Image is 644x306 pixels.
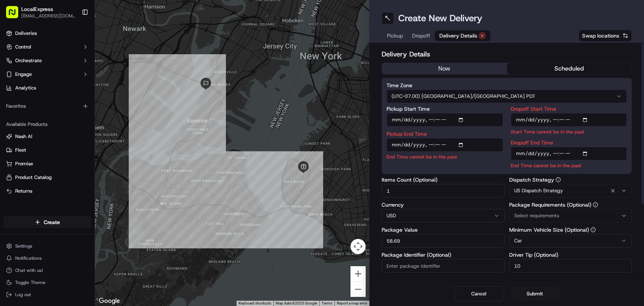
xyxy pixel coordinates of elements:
[21,5,53,13] span: LocalExpress
[15,279,46,286] span: Toggle Theme
[509,227,632,232] label: Minimum Vehicle Size (Optional)
[15,71,32,78] span: Engage
[3,185,92,197] button: Returns
[350,266,366,281] button: Zoom in
[3,100,92,112] div: Favorites
[3,82,92,94] a: Analytics
[337,301,367,305] a: Report a map error
[455,286,503,301] button: Cancel
[8,30,138,42] p: Welcome 👋
[514,187,563,194] span: US Dispatch Strategy
[579,30,632,42] button: Swap locations
[593,202,598,207] button: Package Requirements (Optional)
[511,128,627,135] p: Start Time cannot be in the past
[15,118,21,124] img: 1736555255976-a54dd68f-1ca7-489b-9aae-adbdc363a1c4
[15,188,32,195] span: Returns
[509,259,632,273] input: Enter driver tip amount
[382,184,505,198] input: Enter number of items
[3,289,92,300] button: Log out
[8,8,23,23] img: Nash
[34,72,125,80] div: Start new chat
[8,131,20,143] img: George K
[412,32,430,39] span: Dropoff
[61,166,125,180] a: 💻API Documentation
[511,162,627,169] p: End Time cannot be in the past
[382,259,505,273] input: Enter package identifier
[350,282,366,297] button: Zoom out
[16,72,30,86] img: 1756434665150-4e636765-6d04-44f2-b13a-1d7bbed723a0
[382,63,507,74] button: now
[322,301,332,305] a: Terms (opens in new tab)
[5,166,61,180] a: 📗Knowledge Base
[3,277,92,288] button: Toggle Theme
[67,118,83,124] span: [DATE]
[67,138,83,144] span: [DATE]
[3,41,92,53] button: Control
[382,252,505,257] label: Package Identifier (Optional)
[64,170,70,176] div: 💻
[3,171,92,184] button: Product Catalog
[15,292,31,298] span: Log out
[15,267,43,273] span: Chat with us!
[387,153,503,160] p: End Time cannot be in the past
[509,177,632,182] label: Dispatch Strategy
[509,202,632,207] label: Package Requirements (Optional)
[3,118,92,130] div: Available Products
[3,265,92,276] button: Chat with us!
[72,169,122,177] span: API Documentation
[15,85,36,91] span: Analytics
[15,30,37,37] span: Deliveries
[350,239,366,254] button: Map camera controls
[382,49,632,60] h2: Delivery Details
[3,55,92,67] button: Orchestrate
[8,72,21,86] img: 1736555255976-a54dd68f-1ca7-489b-9aae-adbdc363a1c4
[97,296,122,306] a: Open this area in Google Maps (opens a new window)
[387,106,503,111] label: Pickup Start Time
[398,12,482,24] h1: Create New Delivery
[15,57,42,64] span: Orchestrate
[382,177,505,182] label: Items Count (Optional)
[15,160,33,167] span: Promise
[54,188,92,194] a: Powered byPylon
[63,138,66,144] span: •
[514,212,559,219] span: Select requirements
[15,174,52,181] span: Product Catalog
[3,68,92,80] button: Engage
[15,44,31,50] span: Control
[15,243,32,249] span: Settings
[15,133,32,140] span: Nash AI
[63,118,66,124] span: •
[44,218,60,226] span: Create
[582,32,619,39] span: Swap locations
[21,13,76,19] button: [EMAIL_ADDRESS][DOMAIN_NAME]
[8,170,14,176] div: 📗
[507,63,632,74] button: scheduled
[439,32,477,39] span: Delivery Details
[3,241,92,251] button: Settings
[8,110,20,122] img: Joseph V.
[511,106,627,111] label: Dropoff Start Time
[382,227,505,232] label: Package Value
[6,133,88,140] a: Nash AI
[511,286,559,301] button: Submit
[556,177,561,182] button: Dispatch Strategy
[76,188,92,194] span: Pylon
[3,216,92,228] button: Create
[15,169,58,177] span: Knowledge Base
[8,99,51,105] div: Past conversations
[34,80,104,86] div: We're available if you need us!
[129,75,138,84] button: Start new chat
[3,253,92,264] button: Notifications
[590,227,596,232] button: Minimum Vehicle Size (Optional)
[6,188,88,195] a: Returns
[6,174,88,181] a: Product Catalog
[509,184,632,198] button: US Dispatch Strategy
[118,97,138,106] button: See all
[509,252,632,257] label: Driver Tip (Optional)
[3,144,92,156] button: Fleet
[387,83,627,88] label: Time Zone
[6,160,88,167] a: Promise
[3,130,92,143] button: Nash AI
[238,301,271,306] button: Keyboard shortcuts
